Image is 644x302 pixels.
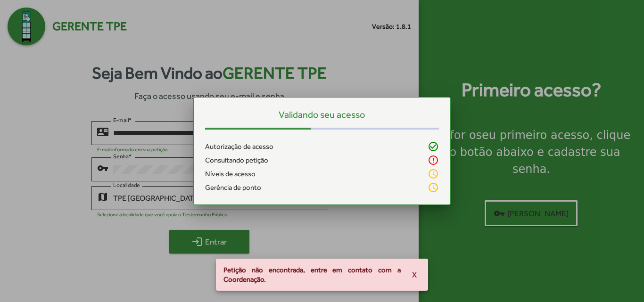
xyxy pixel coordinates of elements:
span: Gerência de ponto [205,182,261,193]
h5: Validando seu acesso [205,109,439,120]
mat-icon: check_circle_outline [428,141,439,152]
mat-icon: schedule [428,168,439,180]
span: X [412,266,417,283]
span: Níveis de acesso [205,169,256,180]
span: Consultando petição [205,155,268,166]
mat-icon: error_outline [428,155,439,166]
button: X [405,266,424,283]
span: Autorização de acesso [205,141,273,152]
mat-icon: schedule [428,182,439,193]
span: Petição não encontrada, entre em contato com a Coordenação. [223,265,401,284]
